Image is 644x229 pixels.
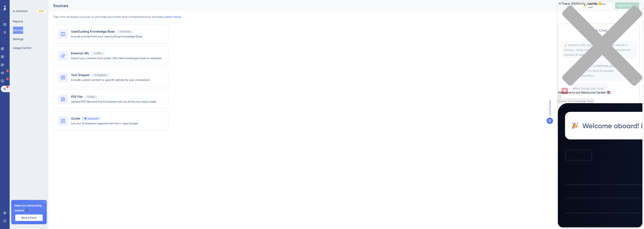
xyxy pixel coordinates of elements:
[37,10,46,13] div: BETA
[2,2,10,10] img: launcher-image-alternative-text
[94,73,107,77] span: 0 Snippets
[547,100,552,116] span: Live Preview
[15,215,43,221] button: Book a Demo
[14,203,43,213] span: Meet our onboarding experts 🎧
[120,30,130,33] span: 0 Articles
[71,51,89,56] span: External URL
[71,94,83,99] span: PDF File
[13,27,23,34] button: Sources
[53,14,182,19] div: Tap into multiple sources to provide accurate and comprehensive answers.
[71,77,150,82] span: Include custom content or specific details for your AI Assistant.
[71,121,138,126] span: Let your AI Assistant respond with the in-app Guides.
[53,3,570,8] div: Sources
[28,2,29,5] div: 1
[1,1,11,11] button: Open AI Assistant Launcher
[71,99,157,104] span: Upload PDF files and the AI Assistant will use all the text data inside.
[71,116,80,121] span: Guide
[13,35,23,43] button: Settings
[71,29,115,34] span: UserGuiding Knowledge Base
[71,56,162,61] span: Import your content from public URLs like knowledge bases or websites.
[71,34,142,39] span: Include articles from your UserGuiding Knowledge Base.
[94,52,102,55] span: 0 URLs
[88,117,98,120] span: Upgrade
[71,73,90,77] span: Text Snippet
[87,95,94,98] span: 0 Files
[164,15,182,19] a: Learn more.
[13,10,28,13] div: AI ASSISTANT
[13,44,31,52] button: Usage Control
[13,18,23,25] button: Reports
[9,1,25,6] span: Need Help?
[22,216,36,219] span: Book a Demo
